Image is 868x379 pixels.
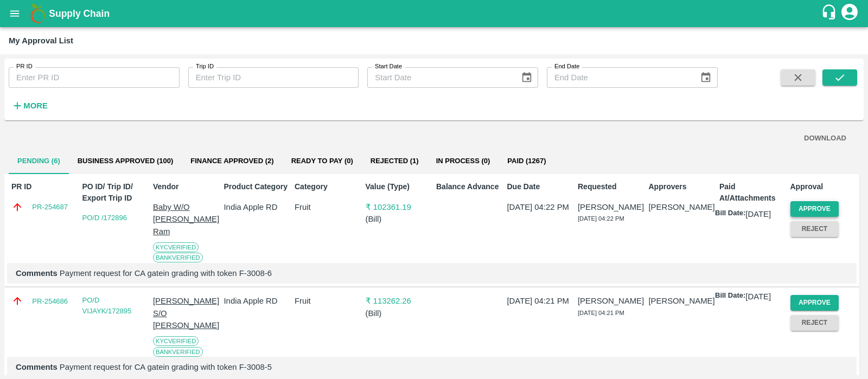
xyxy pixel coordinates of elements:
button: More [9,97,50,115]
a: PO/D VIJAYK/172895 [82,296,132,315]
span: [DATE] 04:21 PM [578,310,624,316]
button: Reject [790,221,839,237]
button: Choose date [516,67,537,88]
p: Vendor [153,181,219,192]
p: PO ID/ Trip ID/ Export Trip ID [82,181,149,204]
a: PR-254686 [32,296,68,307]
p: ₹ 113262.26 [366,295,432,307]
p: Paid At/Attachments [719,181,786,204]
label: End Date [554,62,579,71]
a: PO/D /172896 [82,214,127,222]
span: Bank Verified [153,253,203,262]
button: open drawer [2,1,27,26]
p: Bill Date: [715,208,745,220]
p: Product Category [224,181,290,192]
div: customer-support [821,4,840,23]
b: Supply Chain [49,8,110,19]
p: [DATE] [745,291,771,303]
button: Pending (6) [9,148,69,174]
p: Payment request for CA gatein grading with token F-3008-5 [16,361,848,373]
input: Enter Trip ID [188,67,359,88]
label: PR ID [16,62,33,71]
b: Comments [16,269,58,278]
p: [PERSON_NAME] [649,201,715,213]
p: [DATE] 04:22 PM [507,201,573,213]
p: Fruit [295,201,361,213]
p: [PERSON_NAME] [649,295,715,307]
p: Due Date [507,181,573,192]
p: Value (Type) [366,181,432,192]
span: Bank Verified [153,347,203,357]
p: Baby W/O [PERSON_NAME] Ram [153,201,219,237]
div: My Approval List [9,34,73,48]
input: End Date [547,67,691,88]
p: [PERSON_NAME] [578,201,644,213]
img: logo [27,3,49,24]
b: Comments [16,363,58,371]
button: Business Approved (100) [69,148,182,174]
strong: More [23,101,48,110]
button: Paid (1267) [499,148,554,174]
p: ( Bill ) [366,307,432,319]
p: Fruit [295,295,361,307]
button: Approve [790,295,839,311]
p: India Apple RD [224,295,290,307]
label: Trip ID [196,62,214,71]
button: DOWNLOAD [800,129,851,148]
input: Enter PR ID [9,67,180,88]
label: Start Date [375,62,402,71]
p: Category [295,181,361,192]
p: ₹ 102361.19 [366,201,432,213]
p: [DATE] [745,208,771,220]
span: KYC Verified [153,242,199,252]
p: PR ID [11,181,78,192]
span: [DATE] 04:22 PM [578,215,624,222]
button: Reject [790,315,839,331]
p: Balance Advance [436,181,502,192]
p: Approval [790,181,857,192]
button: Rejected (1) [362,148,427,174]
p: [PERSON_NAME] [578,295,644,307]
p: Payment request for CA gatein grading with token F-3008-6 [16,267,848,279]
p: [DATE] 04:21 PM [507,295,573,307]
button: Ready To Pay (0) [283,148,362,174]
p: [PERSON_NAME] S/O [PERSON_NAME] [153,295,219,331]
p: Approvers [649,181,715,192]
button: Choose date [695,67,716,88]
button: Finance Approved (2) [182,148,282,174]
span: KYC Verified [153,336,199,346]
p: Requested [578,181,644,192]
div: account of current user [840,2,859,25]
a: Supply Chain [49,6,821,21]
p: India Apple RD [224,201,290,213]
button: Approve [790,201,839,217]
input: Start Date [367,67,512,88]
button: In Process (0) [427,148,499,174]
p: Bill Date: [715,291,745,303]
p: ( Bill ) [366,213,432,225]
a: PR-254687 [32,202,68,213]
